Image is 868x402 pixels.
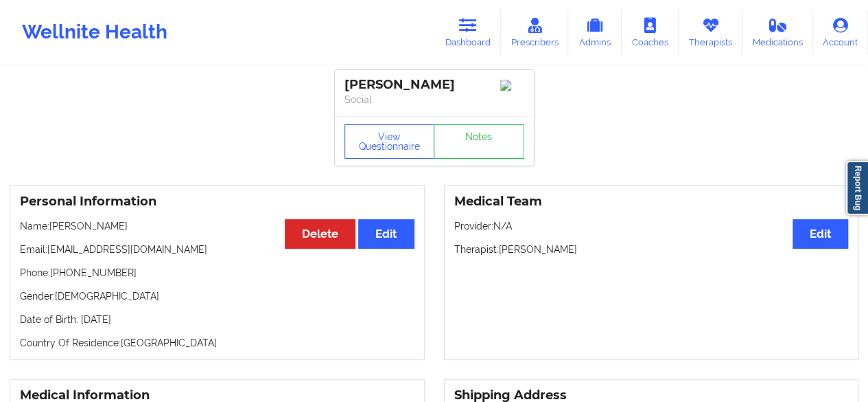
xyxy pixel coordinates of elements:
[568,10,622,55] a: Admins
[500,80,524,91] img: Image%2Fplaceholer-image.png
[846,161,868,215] a: Report Bug
[812,10,868,55] a: Account
[793,219,848,249] button: Edit
[344,124,435,159] button: View Questionnaire
[20,313,414,326] p: Date of Birth: [DATE]
[434,124,524,159] a: Notes
[358,219,414,249] button: Edit
[285,219,355,249] button: Delete
[679,10,742,55] a: Therapists
[20,336,414,350] p: Country Of Residence: [GEOGRAPHIC_DATA]
[454,219,849,233] p: Provider: N/A
[20,266,414,280] p: Phone: [PHONE_NUMBER]
[454,194,849,210] h3: Medical Team
[454,243,849,256] p: Therapist: [PERSON_NAME]
[344,93,524,107] p: Social
[501,10,569,55] a: Prescribers
[435,10,501,55] a: Dashboard
[20,194,414,210] h3: Personal Information
[20,289,414,303] p: Gender: [DEMOGRAPHIC_DATA]
[344,77,524,93] div: [PERSON_NAME]
[742,10,813,55] a: Medications
[20,219,414,233] p: Name: [PERSON_NAME]
[622,10,679,55] a: Coaches
[20,243,414,256] p: Email: [EMAIL_ADDRESS][DOMAIN_NAME]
